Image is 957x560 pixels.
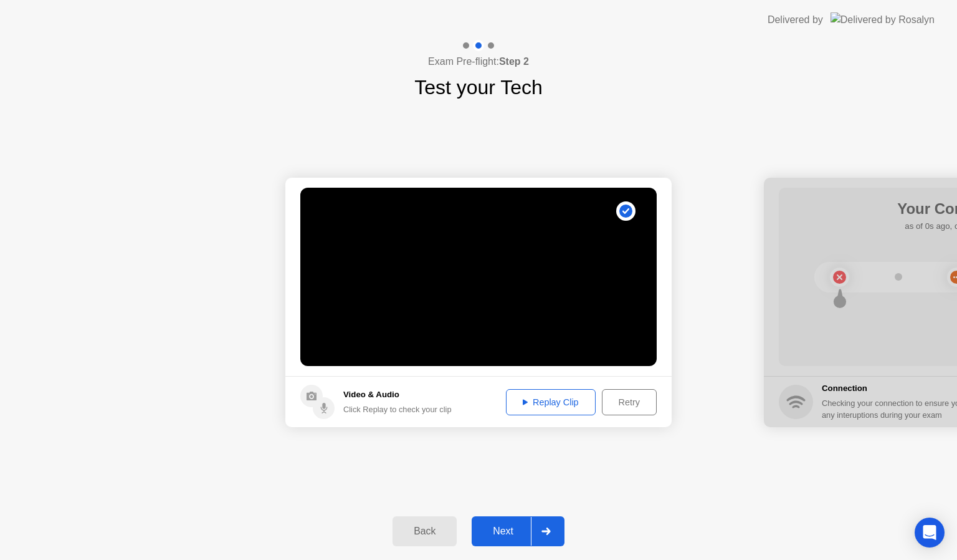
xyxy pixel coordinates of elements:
[510,397,591,407] div: Replay Clip
[768,12,823,27] div: Delivered by
[506,389,596,415] button: Replay Clip
[499,56,529,67] b: Step 2
[475,526,531,537] div: Next
[472,516,564,546] button: Next
[606,397,652,407] div: Retry
[343,403,452,415] div: Click Replay to check your clip
[831,12,935,27] img: Delivered by Rosalyn
[428,54,529,69] h4: Exam Pre-flight:
[343,389,452,401] h5: Video & Audio
[414,72,543,102] h1: Test your Tech
[393,516,457,546] button: Back
[915,518,945,548] div: Open Intercom Messenger
[396,526,453,537] div: Back
[602,389,657,415] button: Retry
